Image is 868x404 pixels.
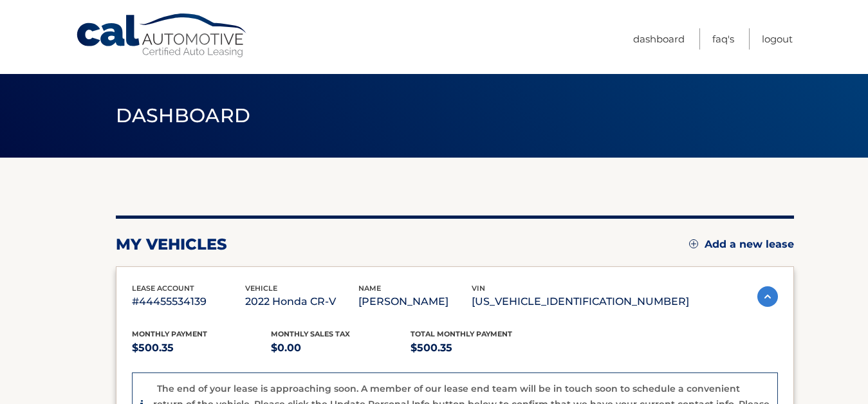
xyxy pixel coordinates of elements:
[633,28,685,50] a: Dashboard
[762,28,793,50] a: Logout
[116,104,251,127] span: Dashboard
[271,339,411,357] p: $0.00
[245,284,277,293] span: vehicle
[132,284,194,293] span: lease account
[358,284,381,293] span: name
[116,235,227,254] h2: my vehicles
[411,329,512,338] span: Total Monthly Payment
[132,329,207,338] span: Monthly Payment
[132,339,272,357] p: $500.35
[358,293,472,311] p: [PERSON_NAME]
[712,28,734,50] a: FAQ's
[472,284,485,293] span: vin
[75,13,249,59] a: Cal Automotive
[245,293,358,311] p: 2022 Honda CR-V
[472,293,689,311] p: [US_VEHICLE_IDENTIFICATION_NUMBER]
[757,286,778,307] img: accordion-active.svg
[411,339,550,357] p: $500.35
[132,293,245,311] p: #44455534139
[271,329,350,338] span: Monthly sales Tax
[689,239,698,248] img: add.svg
[689,238,794,251] a: Add a new lease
